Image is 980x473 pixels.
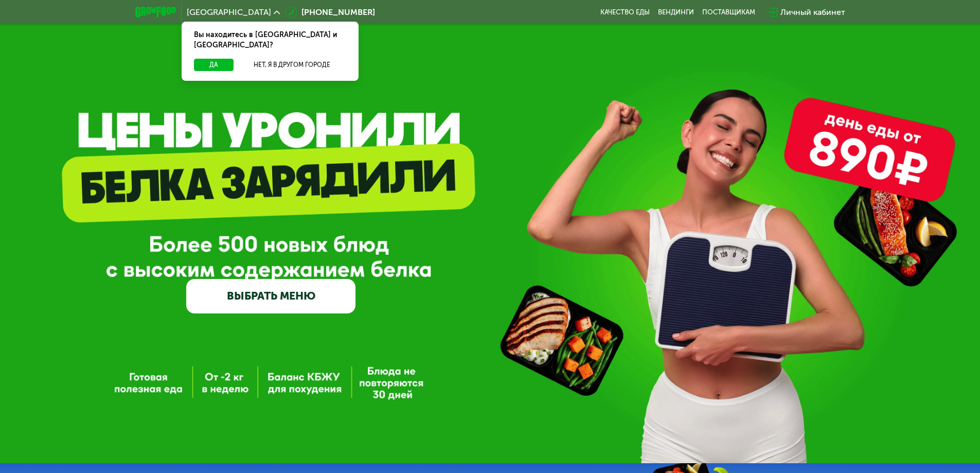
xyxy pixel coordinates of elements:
div: Вы находитесь в [GEOGRAPHIC_DATA] и [GEOGRAPHIC_DATA]? [182,22,359,59]
div: Личный кабинет [780,6,845,19]
button: Да [194,59,234,71]
a: Вендинги [658,8,694,16]
a: ВЫБРАТЬ МЕНЮ [186,279,355,313]
div: поставщикам [702,8,755,16]
button: Нет, я в другом городе [238,59,346,71]
a: Качество еды [600,8,650,16]
span: [GEOGRAPHIC_DATA] [187,8,271,16]
a: [PHONE_NUMBER] [285,6,375,19]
